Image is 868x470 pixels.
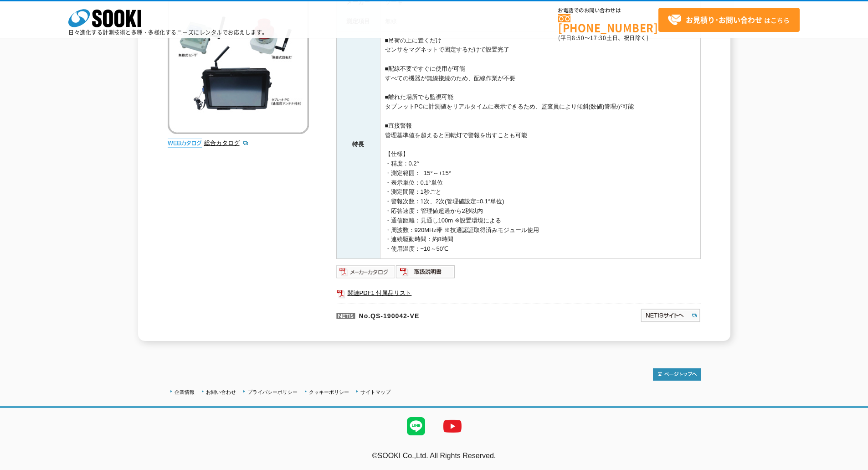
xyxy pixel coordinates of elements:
[336,304,552,325] p: No.QS-190042-VE
[640,308,701,323] img: NETISサイトへ
[206,389,236,395] a: お問い合わせ
[668,13,790,27] span: はこちら
[204,139,249,146] a: 総合カタログ
[396,270,456,277] a: 取扱説明書
[572,34,585,42] span: 8:50
[558,14,658,33] a: [PHONE_NUMBER]
[398,408,434,444] img: LINE
[653,368,701,381] img: トップページへ
[380,31,700,258] td: ■吊荷の上に置くだけ センサをマグネットで固定するだけで設置完了 ■配線不要ですぐに使用が可能 すべての機器が無線接続のため、配線作業が不要 ■離れた場所でも監視可能 タブレットPCに計測値をリ...
[590,34,606,42] span: 17:30
[247,389,298,395] a: プライバシーポリシー
[833,461,868,469] a: テストMail
[336,264,396,279] img: メーカーカタログ
[336,270,396,277] a: メーカーカタログ
[686,14,762,25] strong: お見積り･お問い合わせ
[168,139,202,148] img: webカタログ
[434,408,471,444] img: YouTube
[360,389,390,395] a: サイトマップ
[175,389,195,395] a: 企業情報
[558,34,648,42] span: (平日 ～ 土日、祝日除く)
[558,8,658,13] span: お電話でのお問い合わせは
[336,31,380,258] th: 特長
[68,30,268,35] p: 日々進化する計測技術と多種・多様化するニーズにレンタルでお応えします。
[336,287,701,299] a: 関連PDF1 付属品リスト
[658,8,800,32] a: お見積り･お問い合わせはこちら
[396,264,456,279] img: 取扱説明書
[309,389,349,395] a: クッキーポリシー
